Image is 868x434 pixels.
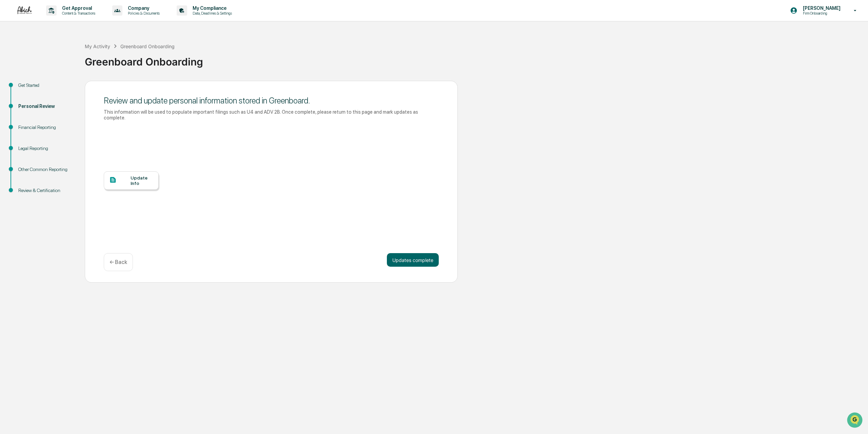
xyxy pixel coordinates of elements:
p: Company [122,5,163,11]
p: My Compliance [187,5,235,11]
div: Review and update personal information stored in Greenboard. [104,96,439,106]
div: My Activity [85,43,110,49]
button: Start new chat [115,54,123,62]
div: Other Common Reporting [18,166,74,173]
p: Firm Onboarding [797,11,844,16]
a: 🔎Data Lookup [4,95,45,108]
div: Update Info [131,175,153,186]
div: This information will be used to populate important filings such as U4 and ADV 2B. Once complete,... [104,109,439,120]
img: 1746055101610-c473b297-6a78-478c-a979-82029cc54cd1 [7,52,19,64]
span: Pylon [67,115,82,120]
div: Greenboard Onboarding [120,43,175,49]
div: Greenboard Onboarding [85,50,865,68]
div: 🔎 [7,99,12,104]
p: [PERSON_NAME] [797,5,844,11]
div: Financial Reporting [18,124,74,131]
button: Updates complete [387,253,439,267]
img: logo [16,6,33,15]
p: Policies & Documents [122,11,163,16]
p: How can we help? [7,14,123,25]
span: Preclearance [14,85,44,92]
div: 🗄️ [49,86,55,91]
p: Data, Deadlines & Settings [187,11,235,16]
div: Review & Certification [18,187,74,194]
div: Legal Reporting [18,145,74,152]
p: Get Approval [57,5,99,11]
div: 🖐️ [7,86,12,91]
p: ← Back [110,259,127,265]
a: 🗄️Attestations [46,82,87,95]
div: Personal Review [18,103,74,110]
div: Get Started [18,82,74,89]
div: Start new chat [23,52,111,58]
a: Powered byPylon [48,114,82,120]
a: 🖐️Preclearance [4,82,46,95]
iframe: Open customer support [846,412,865,430]
p: Content & Transactions [57,11,99,16]
span: Attestations [56,85,84,92]
div: We're available if you need us! [23,58,86,64]
span: Data Lookup [14,98,43,105]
